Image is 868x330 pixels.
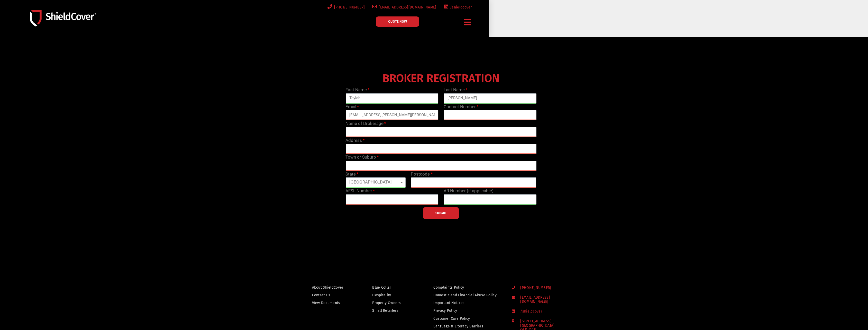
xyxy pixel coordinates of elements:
span: QUOTE NOW [388,20,407,23]
label: Name of Brokerage [345,120,386,127]
a: Contact Us [312,292,350,298]
a: [EMAIL_ADDRESS][DOMAIN_NAME] [512,296,575,304]
label: Postcode [411,171,432,178]
label: Last Name [444,87,467,93]
a: Domestic and Financial Abuse Policy [433,292,502,298]
a: About ShieldCover [312,284,350,291]
span: Domestic and Financial Abuse Policy [433,292,497,298]
span: Property Owners [372,300,401,306]
span: Blue Collar [372,284,391,291]
a: Property Owners [372,300,411,306]
span: Customer Care Policy [433,315,470,322]
a: Blue Collar [372,284,411,291]
span: Contact Us [312,292,331,298]
span: View Documents [312,300,340,306]
a: /shieldcover [443,4,472,11]
h4: BROKER REGISTRATION [343,75,539,81]
a: /shieldcover [512,309,575,314]
label: AR Number (if applicable) [444,188,494,194]
span: [EMAIL_ADDRESS][DOMAIN_NAME] [377,4,436,11]
a: [PHONE_NUMBER] [326,4,365,11]
a: QUOTE NOW [376,16,419,27]
a: Complaints Policy [433,284,502,291]
label: Contact Number [444,104,478,110]
button: SUBMIT [423,207,459,219]
label: Town or Suburb [345,154,379,161]
a: View Documents [312,300,350,306]
span: [PHONE_NUMBER] [332,4,365,11]
span: Privacy Policy [433,307,457,314]
span: Complaints Policy [433,284,464,291]
a: [EMAIL_ADDRESS][DOMAIN_NAME] [371,4,436,11]
a: [PHONE_NUMBER] [512,286,575,290]
label: AFSL Number [345,188,375,194]
div: Menu Toggle [462,16,473,28]
a: Customer Care Policy [433,315,502,322]
label: First Name [345,87,369,93]
span: /shieldcover [516,309,542,314]
span: Hospitality [372,292,391,298]
span: [PHONE_NUMBER] [516,286,551,290]
span: About ShieldCover [312,284,343,291]
span: /shieldcover [448,4,472,11]
a: Hospitality [372,292,411,298]
a: Important Notices [433,300,502,306]
span: Important Notices [433,300,464,306]
span: Small Retailers [372,307,398,314]
a: Small Retailers [372,307,411,314]
a: Privacy Policy [433,307,502,314]
span: SUBMIT [435,213,447,214]
a: Language & Literacy Barriers [433,323,502,329]
label: Address [345,137,364,144]
label: Email [345,104,359,110]
img: Shield-Cover-Underwriting-Australia-logo-full [30,10,96,26]
label: State [345,171,358,178]
span: [EMAIL_ADDRESS][DOMAIN_NAME] [516,296,574,304]
span: Language & Literacy Barriers [433,323,483,329]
